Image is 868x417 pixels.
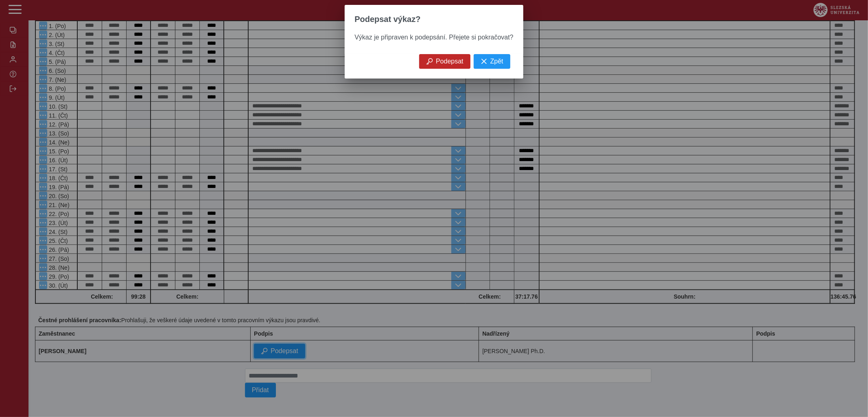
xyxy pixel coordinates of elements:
button: Podepsat [419,54,470,69]
span: Výkaz je připraven k podepsání. Přejete si pokračovat? [354,34,513,41]
span: Podepsat [436,58,464,65]
span: Zpět [490,58,503,65]
button: Zpět [474,54,510,69]
span: Podepsat výkaz? [354,15,420,24]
